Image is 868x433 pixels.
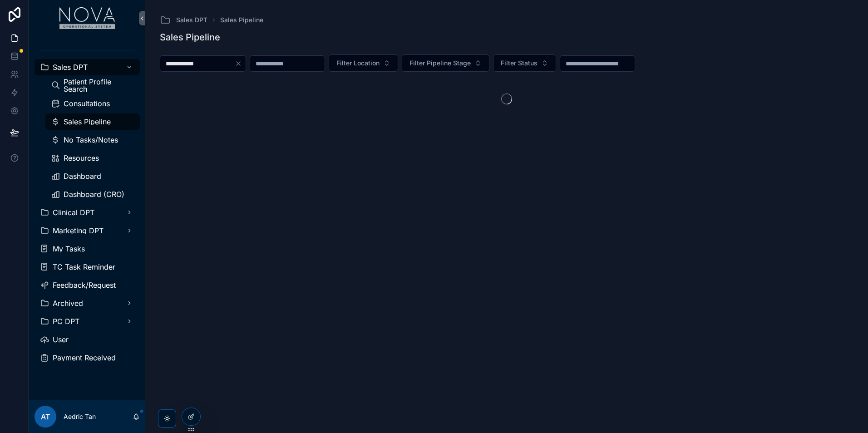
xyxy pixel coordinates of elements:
[235,60,246,67] button: Clear
[220,15,263,25] a: Sales Pipeline
[176,15,207,25] span: Sales DPT
[45,186,140,202] a: Dashboard (CRO)
[45,150,140,166] a: Resources
[336,59,380,68] span: Filter Location
[35,313,140,330] a: PC DPT
[53,318,79,325] span: PC DPT
[64,100,110,107] span: Consultations
[35,259,140,275] a: TC Task Reminder
[45,113,140,130] a: Sales Pipeline
[53,227,104,234] span: Marketing DPT
[53,64,88,71] span: Sales DPT
[160,15,207,25] a: Sales DPT
[53,209,94,216] span: Clinical DPT
[64,172,101,180] span: Dashboard
[493,54,556,72] button: Select Button
[160,31,220,44] h1: Sales Pipeline
[35,59,140,75] a: Sales DPT
[35,295,140,311] a: Archived
[53,300,83,307] span: Archived
[45,95,140,112] a: Consultations
[402,54,489,72] button: Select Button
[45,168,140,184] a: Dashboard
[59,7,115,29] img: App logo
[35,277,140,293] a: Feedback/Request
[64,412,96,421] p: Aedric Tan
[64,191,124,198] span: Dashboard (CRO)
[64,78,131,93] span: Patient Profile Search
[35,349,140,366] a: Payment Received
[41,411,50,422] span: AT
[53,263,115,271] span: TC Task Reminder
[53,354,116,361] span: Payment Received
[45,77,140,93] a: Patient Profile Search
[45,132,140,148] a: No Tasks/Notes
[29,36,145,378] div: scrollable content
[64,136,118,143] span: No Tasks/Notes
[35,241,140,257] a: My Tasks
[329,54,398,72] button: Select Button
[35,222,140,239] a: Marketing DPT
[35,204,140,221] a: Clinical DPT
[501,59,538,68] span: Filter Status
[64,118,111,125] span: Sales Pipeline
[53,336,69,343] span: User
[35,331,140,348] a: User
[64,154,99,162] span: Resources
[53,281,116,289] span: Feedback/Request
[53,245,85,252] span: My Tasks
[409,59,471,68] span: Filter Pipeline Stage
